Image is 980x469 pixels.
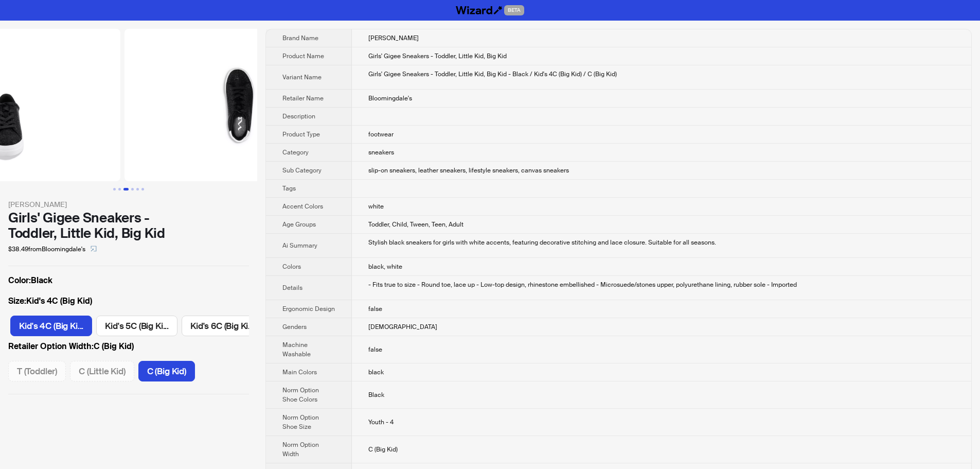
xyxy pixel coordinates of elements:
[8,210,249,241] div: Girls' Gigee Sneakers - Toddler, Little Kid, Big Kid
[113,188,116,190] button: Go to slide 1
[136,188,139,190] button: Go to slide 5
[282,184,296,193] span: Tags
[282,341,311,358] span: Machine Washable
[368,34,419,42] span: [PERSON_NAME]
[8,341,94,352] span: Retailer Option Width :
[17,366,57,377] span: T (Toddler)
[368,166,569,175] span: slip-on sneakers, leather sneakers, lifestyle sneakers, canvas sneakers
[282,34,318,42] span: Brand Name
[282,263,301,271] span: Colors
[19,320,83,332] span: Kid's 4C (Big Ki...
[282,112,315,120] span: Description
[368,52,507,60] span: Girls' Gigee Sneakers - Toddler, Little Kid, Big Kid
[368,148,394,157] span: sneakers
[70,361,134,381] label: unavailable
[282,284,302,292] span: Details
[124,29,355,181] img: Girls' Gigee Sneakers - Toddler, Little Kid, Big Kid Girls' Gigee Sneakers - Toddler, Little Kid,...
[282,241,317,250] span: Ai Summary
[368,305,382,313] span: false
[8,275,31,286] span: Color :
[368,238,955,247] div: Stylish black sneakers for girls with white accents, featuring decorative stitching and lace clos...
[368,263,402,271] span: black, white
[8,241,249,257] div: $38.49 from Bloomingdale's
[10,316,92,336] label: available
[282,130,320,138] span: Product Type
[282,368,317,376] span: Main Colors
[282,73,322,81] span: Variant Name
[368,202,384,211] span: white
[368,70,955,79] div: Girls' Gigee Sneakers - Toddler, Little Kid, Big Kid - Black / Kid's 4C (Big Kid) / C (Big Kid)
[368,130,394,138] span: footwear
[8,199,249,210] div: [PERSON_NAME]
[282,386,319,404] span: Norm Option Shoe Colors
[368,220,464,229] span: Toddler, Child, Tween, Teen, Adult
[368,368,384,376] span: black
[368,94,412,102] span: Bloomingdale's
[131,188,134,190] button: Go to slide 4
[282,323,307,331] span: Genders
[282,220,316,229] span: Age Groups
[282,148,309,157] span: Category
[123,188,129,190] button: Go to slide 3
[105,320,169,332] span: Kid's 5C (Big Ki...
[8,295,249,307] label: Kid's 4C (Big Kid)
[368,418,394,426] span: Youth - 4
[368,345,382,354] span: false
[282,166,322,175] span: Sub Category
[282,202,323,211] span: Accent Colors
[8,361,66,381] label: unavailable
[282,94,324,102] span: Retailer Name
[368,391,384,399] span: Black
[368,323,437,331] span: [DEMOGRAPHIC_DATA]
[282,413,319,431] span: Norm Option Shoe Size
[368,445,398,454] span: C (Big Kid)
[147,366,186,377] span: C (Big Kid)
[182,316,263,336] label: available
[282,52,324,60] span: Product Name
[91,246,97,252] span: select
[79,366,126,377] span: C (Little Kid)
[282,441,319,458] span: Norm Option Width
[96,316,177,336] label: available
[368,280,955,289] div: - Fits true to size - Round toe, lace up - Low-top design, rhinestone embellished - Microsuede/st...
[190,320,254,332] span: Kid's 6C (Big Ki...
[141,188,144,190] button: Go to slide 6
[8,274,249,287] label: Black
[118,188,121,190] button: Go to slide 2
[282,305,335,313] span: Ergonomic Design
[8,296,26,306] span: Size :
[138,361,195,381] label: available
[8,340,249,353] label: C (Big Kid)
[504,5,524,15] span: BETA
